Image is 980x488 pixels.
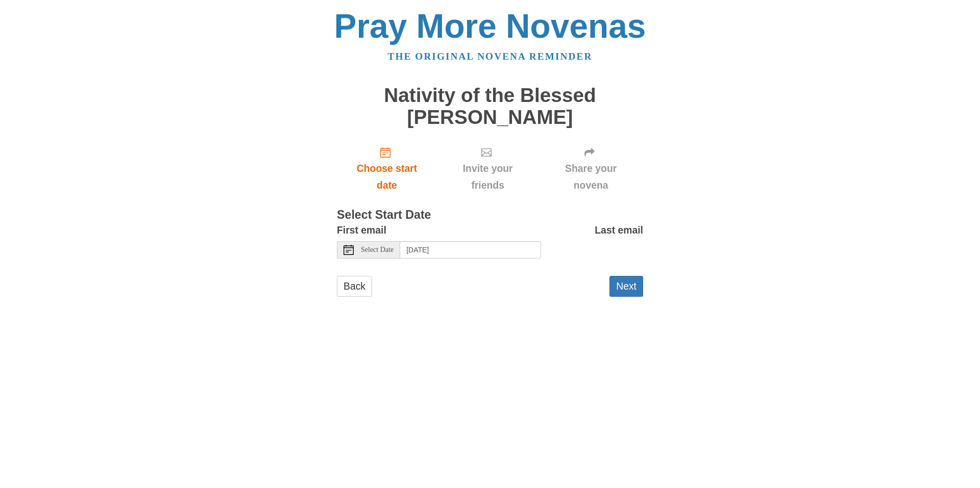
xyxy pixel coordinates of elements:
span: Invite your friends [447,160,528,194]
label: Last email [595,222,643,239]
button: Next [609,276,643,297]
span: Select Date [361,246,394,253]
label: First email [337,222,386,239]
h1: Nativity of the Blessed [PERSON_NAME] [337,85,643,128]
div: Click "Next" to confirm your start date first. [538,138,643,199]
h3: Select Start Date [337,209,643,222]
a: Choose start date [337,138,437,199]
a: Pray More Novenas [334,7,646,45]
span: Share your novena [549,160,633,194]
div: Click "Next" to confirm your start date first. [437,138,538,199]
a: The original novena reminder [388,51,593,62]
a: Back [337,276,372,297]
span: Choose start date [347,160,427,194]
